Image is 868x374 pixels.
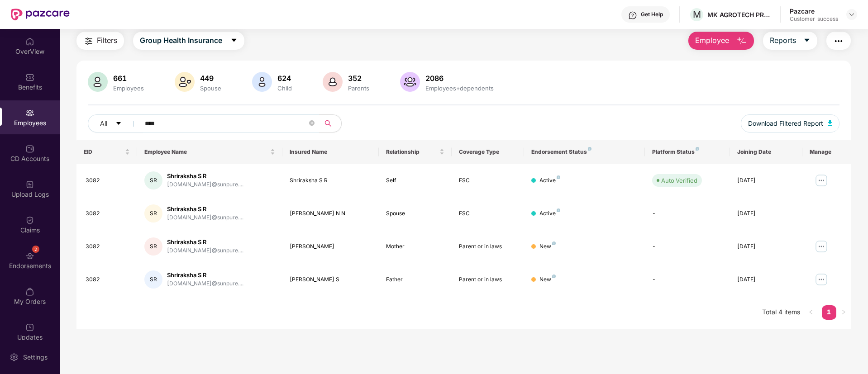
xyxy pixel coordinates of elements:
div: [PERSON_NAME] N N [290,209,372,218]
button: Employee [688,32,754,50]
th: Manage [802,140,851,164]
span: close-circle [309,119,315,128]
button: Download Filtered Report [741,114,839,133]
span: caret-down [803,37,811,45]
div: SR [144,171,162,189]
td: - [645,197,730,230]
div: [PERSON_NAME] S [290,275,372,284]
div: 3082 [86,176,130,185]
li: Previous Page [804,305,818,320]
div: SR [144,270,162,289]
img: svg+xml;base64,PHN2ZyBpZD0iRHJvcGRvd24tMzJ4MzIiIHhtbG5zPSJodHRwOi8vd3d3LnczLm9yZy8yMDAwL3N2ZyIgd2... [848,11,855,18]
img: svg+xml;base64,PHN2ZyB4bWxucz0iaHR0cDovL3d3dy53My5vcmcvMjAwMC9zdmciIHhtbG5zOnhsaW5rPSJodHRwOi8vd3... [175,72,195,92]
div: 2 [32,246,39,253]
img: svg+xml;base64,PHN2ZyBpZD0iQ0RfQWNjb3VudHMiIGRhdGEtbmFtZT0iQ0QgQWNjb3VudHMiIHhtbG5zPSJodHRwOi8vd3... [25,144,34,153]
img: svg+xml;base64,PHN2ZyBpZD0iVXBkYXRlZCIgeG1sbnM9Imh0dHA6Ly93d3cudzMub3JnLzIwMDAvc3ZnIiB3aWR0aD0iMj... [25,323,34,332]
img: svg+xml;base64,PHN2ZyBpZD0iQmVuZWZpdHMiIHhtbG5zPSJodHRwOi8vd3d3LnczLm9yZy8yMDAwL3N2ZyIgd2lkdGg9Ij... [25,73,34,82]
span: Employee [695,35,729,46]
th: Joining Date [730,140,802,164]
img: manageButton [814,272,829,287]
div: [PERSON_NAME] [290,242,372,251]
div: Shriraksha S R [167,205,243,213]
img: svg+xml;base64,PHN2ZyB4bWxucz0iaHR0cDovL3d3dy53My5vcmcvMjAwMC9zdmciIHhtbG5zOnhsaW5rPSJodHRwOi8vd3... [828,120,832,126]
div: Employees [111,85,146,92]
div: ESC [459,176,517,185]
div: 3082 [86,209,130,218]
div: Parent or in laws [459,275,517,284]
div: Get Help [641,11,663,18]
img: svg+xml;base64,PHN2ZyBpZD0iRW1wbG95ZWVzIiB4bWxucz0iaHR0cDovL3d3dy53My5vcmcvMjAwMC9zdmciIHdpZHRoPS... [25,109,34,118]
img: svg+xml;base64,PHN2ZyB4bWxucz0iaHR0cDovL3d3dy53My5vcmcvMjAwMC9zdmciIHhtbG5zOnhsaW5rPSJodHRwOi8vd3... [323,72,343,92]
span: Relationship [386,148,437,156]
img: svg+xml;base64,PHN2ZyBpZD0iU2V0dGluZy0yMHgyMCIgeG1sbnM9Imh0dHA6Ly93d3cudzMub3JnLzIwMDAvc3ZnIiB3aW... [10,353,19,362]
img: svg+xml;base64,PHN2ZyB4bWxucz0iaHR0cDovL3d3dy53My5vcmcvMjAwMC9zdmciIHdpZHRoPSIyNCIgaGVpZ2h0PSIyNC... [83,36,94,47]
div: [DATE] [737,275,795,284]
div: MK AGROTECH PRIVATE LIMITED [707,10,771,19]
li: Total 4 items [762,305,800,320]
span: Employee Name [144,148,268,156]
span: close-circle [309,120,315,126]
img: svg+xml;base64,PHN2ZyB4bWxucz0iaHR0cDovL3d3dy53My5vcmcvMjAwMC9zdmciIHhtbG5zOnhsaW5rPSJodHRwOi8vd3... [400,72,420,92]
div: Employees+dependents [424,85,496,92]
div: Self [386,176,444,185]
div: Spouse [198,85,223,92]
div: Father [386,275,444,284]
span: Download Filtered Report [748,118,823,128]
img: svg+xml;base64,PHN2ZyBpZD0iTXlfT3JkZXJzIiBkYXRhLW5hbWU9Ik15IE9yZGVycyIgeG1sbnM9Imh0dHA6Ly93d3cudz... [25,287,34,296]
button: Reportscaret-down [763,32,817,50]
img: svg+xml;base64,PHN2ZyB4bWxucz0iaHR0cDovL3d3dy53My5vcmcvMjAwMC9zdmciIHdpZHRoPSIyNCIgaGVpZ2h0PSIyNC... [833,36,844,47]
div: 624 [276,74,294,83]
img: svg+xml;base64,PHN2ZyB4bWxucz0iaHR0cDovL3d3dy53My5vcmcvMjAwMC9zdmciIHhtbG5zOnhsaW5rPSJodHRwOi8vd3... [252,72,272,92]
img: svg+xml;base64,PHN2ZyBpZD0iVXBsb2FkX0xvZ3MiIGRhdGEtbmFtZT0iVXBsb2FkIExvZ3MiIHhtbG5zPSJodHRwOi8vd3... [25,180,34,189]
div: SR [144,204,162,223]
img: svg+xml;base64,PHN2ZyB4bWxucz0iaHR0cDovL3d3dy53My5vcmcvMjAwMC9zdmciIHdpZHRoPSI4IiBoZWlnaHQ9IjgiIH... [557,175,560,179]
img: svg+xml;base64,PHN2ZyB4bWxucz0iaHR0cDovL3d3dy53My5vcmcvMjAwMC9zdmciIHhtbG5zOnhsaW5rPSJodHRwOi8vd3... [88,72,108,92]
div: Child [276,85,294,92]
span: M [693,9,701,20]
span: Group Health Insurance [140,35,222,46]
button: left [804,305,818,320]
th: Insured Name [282,140,379,164]
div: Spouse [386,209,444,218]
span: caret-down [115,120,122,128]
div: New [539,275,556,284]
div: Customer_success [790,15,838,23]
td: - [645,230,730,263]
img: manageButton [814,239,829,254]
li: Next Page [836,305,851,320]
span: All [100,118,107,128]
div: [DATE] [737,176,795,185]
div: Shriraksha S R [167,271,243,279]
button: Allcaret-down [88,114,143,133]
img: svg+xml;base64,PHN2ZyBpZD0iSGVscC0zMngzMiIgeG1sbnM9Imh0dHA6Ly93d3cudzMub3JnLzIwMDAvc3ZnIiB3aWR0aD... [628,11,637,20]
th: Relationship [379,140,451,164]
div: [DATE] [737,242,795,251]
button: search [319,114,342,133]
img: svg+xml;base64,PHN2ZyB4bWxucz0iaHR0cDovL3d3dy53My5vcmcvMjAwMC9zdmciIHdpZHRoPSI4IiBoZWlnaHQ9IjgiIH... [552,241,556,245]
div: SR [144,237,162,256]
div: 2086 [424,74,496,83]
img: svg+xml;base64,PHN2ZyB4bWxucz0iaHR0cDovL3d3dy53My5vcmcvMjAwMC9zdmciIHdpZHRoPSI4IiBoZWlnaHQ9IjgiIH... [696,147,699,151]
th: Employee Name [137,140,282,164]
div: 352 [346,74,371,83]
div: [DOMAIN_NAME]@sunpure.... [167,279,243,288]
div: [DOMAIN_NAME]@sunpure.... [167,213,243,222]
button: Filters [76,32,124,50]
div: Shriraksha S R [167,238,243,246]
div: Shriraksha S R [167,172,243,180]
img: manageButton [814,173,829,188]
button: Group Health Insurancecaret-down [133,32,244,50]
div: 449 [198,74,223,83]
img: svg+xml;base64,PHN2ZyB4bWxucz0iaHR0cDovL3d3dy53My5vcmcvMjAwMC9zdmciIHhtbG5zOnhsaW5rPSJodHRwOi8vd3... [736,36,747,47]
span: Reports [770,35,796,46]
div: Parents [346,85,371,92]
div: Auto Verified [661,176,697,185]
div: Mother [386,242,444,251]
span: EID [84,148,123,156]
div: Parent or in laws [459,242,517,251]
div: Endorsement Status [531,148,638,156]
span: Filters [97,35,117,46]
span: caret-down [230,37,238,45]
div: [DOMAIN_NAME]@sunpure.... [167,180,243,189]
th: EID [76,140,137,164]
